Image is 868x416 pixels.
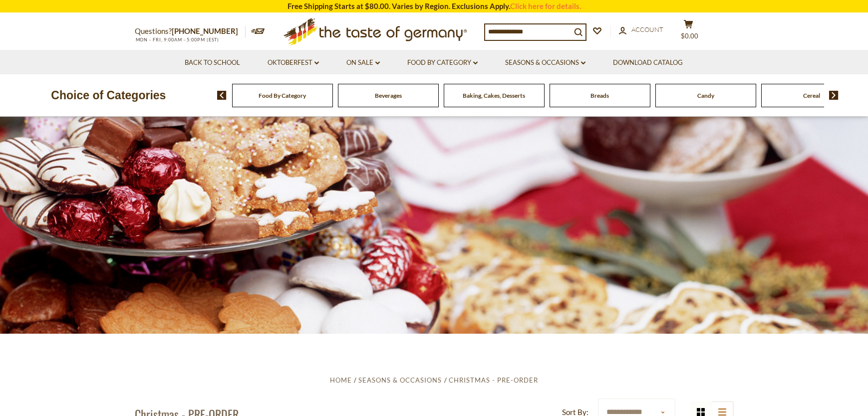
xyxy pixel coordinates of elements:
[449,376,538,384] a: Christmas - PRE-ORDER
[803,92,820,99] a: Cereal
[330,376,352,384] a: Home
[407,57,478,68] a: Food By Category
[510,1,581,10] a: Click here for details.
[619,24,663,35] a: Account
[697,92,714,99] a: Candy
[185,57,240,68] a: Back to School
[681,32,698,40] span: $0.00
[135,25,246,38] p: Questions?
[590,92,609,99] a: Breads
[463,92,525,99] a: Baking, Cakes, Desserts
[674,19,704,44] button: $0.00
[631,25,663,33] span: Account
[358,376,442,384] a: Seasons & Occasions
[259,92,306,99] a: Food By Category
[505,57,585,68] a: Seasons & Occasions
[135,37,220,42] span: MON - FRI, 9:00AM - 5:00PM (EST)
[217,91,227,100] img: previous arrow
[268,57,319,68] a: Oktoberfest
[829,91,839,100] img: next arrow
[375,92,402,99] a: Beverages
[613,57,683,68] a: Download Catalog
[172,26,238,35] a: [PHONE_NUMBER]
[346,57,380,68] a: On Sale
